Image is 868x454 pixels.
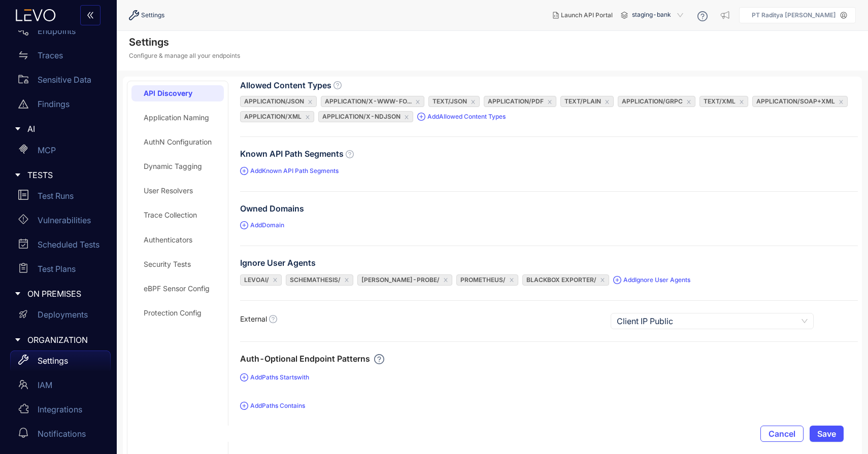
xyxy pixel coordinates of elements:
[38,51,63,60] p: Traces
[273,277,278,283] span: close
[240,372,309,382] span: Add Paths Startswith
[144,89,192,97] div: API Discovery
[605,99,610,104] span: close
[144,211,197,219] div: Trace Collection
[6,164,111,186] div: TESTS
[752,12,836,19] p: PT Raditya [PERSON_NAME]
[18,50,28,60] span: swap
[141,12,164,19] span: Settings
[18,379,28,390] span: team
[564,97,601,105] span: text/plain
[240,221,248,229] span: plus-circle
[244,97,304,105] span: application/json
[38,405,82,414] p: Integrations
[38,429,86,438] p: Notifications
[18,99,28,109] span: warning
[14,171,21,179] span: caret-right
[240,315,277,323] label: External
[240,258,316,267] label: Ignore User Agents
[240,81,342,90] label: Allowed Content Types
[10,94,111,118] a: Findings
[144,138,212,146] div: AuthN Configuration
[432,97,467,105] span: text/json
[613,276,621,284] span: plus-circle
[38,310,88,319] p: Deployments
[632,7,685,23] span: staging-bank
[14,336,21,343] span: caret-right
[240,354,384,364] div: Auth-Optional Endpoint Patterns
[10,424,111,448] a: Notifications
[38,26,76,36] p: Endpoints
[144,236,192,244] div: Authenticators
[6,283,111,304] div: ON PREMISES
[244,113,302,120] span: application/xml
[240,149,354,158] label: Known API Path Segments
[417,112,506,122] span: Add Allowed Content Types
[346,150,354,158] span: question-circle
[10,234,111,259] a: Scheduled Tests
[27,335,103,344] span: ORGANIZATION
[80,5,101,25] button: double-left
[14,290,21,297] span: caret-right
[38,75,91,84] p: Sensitive Data
[417,113,425,121] span: plus-circle
[817,429,836,438] span: Save
[86,11,94,20] span: double-left
[10,45,111,69] a: Traces
[240,401,305,411] span: Add Paths Contains
[240,373,248,381] span: plus-circle
[38,191,74,200] p: Test Runs
[704,97,736,105] span: text/xml
[404,115,409,120] span: close
[240,204,304,213] label: Owned Domains
[545,7,621,23] button: Launch API Portal
[361,276,440,284] span: [PERSON_NAME]-probe/
[526,276,596,284] span: Blackbox Exporter/
[810,426,844,442] button: Save
[38,216,91,225] p: Vulnerabilities
[509,277,514,283] span: close
[38,264,76,273] p: Test Plans
[10,186,111,210] a: Test Runs
[686,99,691,104] span: close
[547,99,552,104] span: close
[308,99,313,104] span: close
[6,118,111,139] div: AI
[325,97,412,105] span: application/x-www-fo...
[6,329,111,351] div: ORGANIZATION
[613,275,690,285] span: Add Ignore User Agents
[760,426,804,442] button: Cancel
[38,146,56,155] p: MCP
[290,276,341,284] span: schemathesis/
[38,99,70,109] p: Findings
[129,36,240,48] h4: Settings
[10,351,111,375] a: Settings
[14,125,21,132] span: caret-right
[333,81,342,89] span: question-circle
[10,21,111,45] a: Endpoints
[10,210,111,234] a: Vulnerabilities
[244,276,269,284] span: levoai/
[839,99,844,104] span: close
[769,429,795,438] span: Cancel
[488,97,544,105] span: application/pdf
[240,167,248,175] span: plus-circle
[10,399,111,424] a: Integrations
[269,315,277,323] span: question-circle
[622,97,683,105] span: application/grpc
[144,114,209,122] div: Application Naming
[10,259,111,283] a: Test Plans
[27,289,103,298] span: ON PREMISES
[561,12,613,19] span: Launch API Portal
[10,305,111,329] a: Deployments
[144,309,202,317] div: Protection Config
[240,402,248,410] span: plus-circle
[600,277,605,283] span: close
[240,220,284,230] span: Add Domain
[344,277,349,283] span: close
[617,313,808,329] span: Client IP Public
[756,97,835,105] span: application/soap+xml
[144,260,191,268] div: Security Tests
[10,140,111,164] a: MCP
[27,124,103,133] span: AI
